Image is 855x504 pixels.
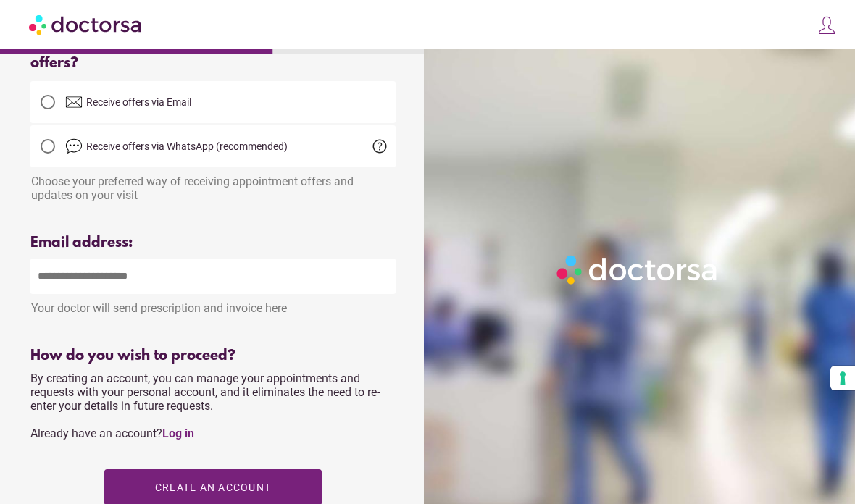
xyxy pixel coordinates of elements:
div: How do you wish to proceed? [30,348,396,364]
img: email [65,93,83,111]
a: Log in [162,427,194,440]
div: Email address: [30,235,396,251]
span: help [371,138,388,155]
span: Receive offers via WhatsApp (recommended) [86,140,288,152]
img: icons8-customer-100.png [817,15,837,35]
img: Logo-Doctorsa-trans-White-partial-flat.png [552,251,723,289]
img: Doctorsa.com [29,8,143,41]
img: chat [65,138,83,155]
div: Your doctor will send prescription and invoice here [30,294,396,315]
span: Receive offers via Email [86,96,191,108]
span: By creating an account, you can manage your appointments and requests with your personal account,... [30,371,380,440]
button: Your consent preferences for tracking technologies [830,366,855,390]
div: How do you want to receive real-time appointment offers? [30,38,396,72]
div: Choose your preferred way of receiving appointment offers and updates on your visit [30,167,396,202]
span: Create an account [155,482,271,493]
